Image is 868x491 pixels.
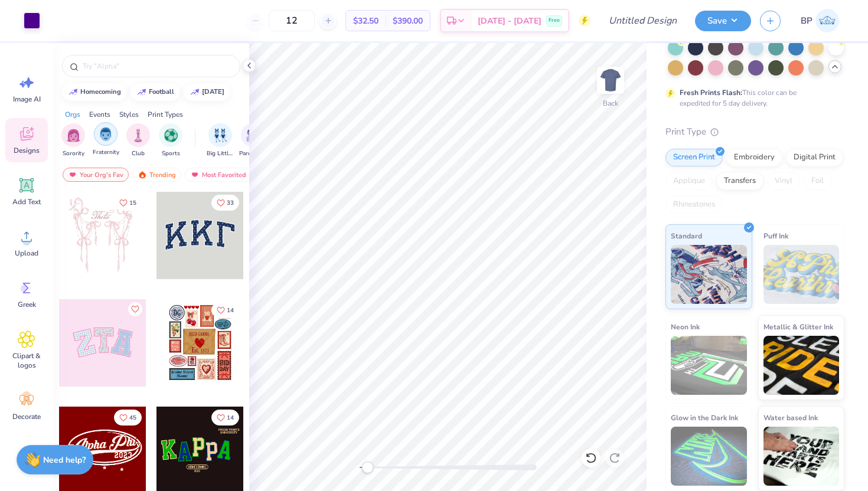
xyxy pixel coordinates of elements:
div: Trending [132,168,181,182]
span: 14 [227,415,234,421]
img: Parent's Weekend Image [246,129,260,142]
div: Vinyl [767,172,800,190]
span: 45 [129,415,136,421]
input: – – [269,10,315,31]
div: This color can be expedited for 5 day delivery. [680,87,825,109]
img: Brianna Porter [815,9,839,32]
div: filter for Sports [159,123,182,158]
div: homecoming [80,89,121,95]
div: Accessibility label [361,461,373,473]
img: Big Little Reveal Image [214,129,227,142]
span: Sports [162,149,180,158]
span: Club [132,149,145,158]
span: Puff Ink [763,230,788,242]
div: Foil [804,172,831,190]
button: filter button [93,123,119,158]
button: homecoming [62,83,126,101]
button: Like [211,410,239,425]
span: Image AI [13,94,41,104]
div: Your Org's Fav [63,168,129,182]
strong: Need help? [43,454,86,466]
span: Add Text [12,197,41,207]
div: Events [89,109,110,120]
span: BP [801,14,812,28]
div: Digital Print [786,149,843,166]
button: filter button [159,123,182,158]
span: $390.00 [393,15,423,27]
button: Save [695,11,751,31]
button: football [130,83,180,101]
span: Greek [18,300,36,309]
span: 33 [227,200,234,206]
span: Decorate [12,412,41,421]
img: Sports Image [164,129,178,142]
span: 14 [227,307,234,313]
span: Glow in the Dark Ink [671,411,738,424]
button: filter button [61,123,85,158]
button: filter button [239,123,266,158]
span: Parent's Weekend [239,149,266,158]
div: filter for Sorority [61,123,85,158]
img: trend_line.gif [190,89,200,96]
button: filter button [207,123,234,158]
span: Neon Ink [671,320,700,333]
img: Sorority Image [67,129,80,142]
img: Puff Ink [763,245,840,304]
input: Untitled Design [599,9,686,32]
img: Glow in the Dark Ink [671,427,747,486]
div: Embroidery [726,149,782,166]
a: BP [795,9,844,32]
div: Transfers [716,172,763,190]
span: Sorority [63,149,84,158]
button: Like [211,302,239,318]
img: Metallic & Glitter Ink [763,336,840,395]
span: Designs [14,146,40,155]
input: Try "Alpha" [81,60,233,72]
div: Back [603,98,618,109]
div: halloween [202,89,224,95]
span: 15 [129,200,136,206]
div: filter for Big Little Reveal [207,123,234,158]
div: filter for Fraternity [93,122,119,157]
div: Rhinestones [665,196,723,214]
span: Water based Ink [763,411,818,424]
span: Big Little Reveal [207,149,234,158]
span: Fraternity [93,148,119,157]
div: Applique [665,172,713,190]
span: Free [549,17,560,25]
img: trend_line.gif [137,89,146,96]
div: Styles [119,109,139,120]
div: Most Favorited [185,168,252,182]
img: Back [599,68,622,92]
button: Like [114,195,142,211]
div: Print Type [665,125,844,139]
img: trend_line.gif [68,89,78,96]
span: Metallic & Glitter Ink [763,320,833,333]
img: Fraternity Image [99,127,112,141]
div: football [149,89,174,95]
img: Neon Ink [671,336,747,395]
button: [DATE] [184,83,230,101]
button: filter button [126,123,150,158]
div: filter for Club [126,123,150,158]
button: Like [128,302,142,316]
img: Standard [671,245,747,304]
span: Standard [671,230,702,242]
div: Screen Print [665,149,723,166]
span: [DATE] - [DATE] [478,15,541,27]
img: trending.gif [138,171,147,179]
img: most_fav.gif [190,171,200,179]
span: $32.50 [353,15,378,27]
button: Like [211,195,239,211]
div: Orgs [65,109,80,120]
strong: Fresh Prints Flash: [680,88,742,97]
div: filter for Parent's Weekend [239,123,266,158]
span: Clipart & logos [7,351,46,370]
button: Like [114,410,142,425]
span: Upload [15,248,38,258]
img: most_fav.gif [68,171,77,179]
img: Club Image [132,129,145,142]
div: Print Types [148,109,183,120]
img: Water based Ink [763,427,840,486]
